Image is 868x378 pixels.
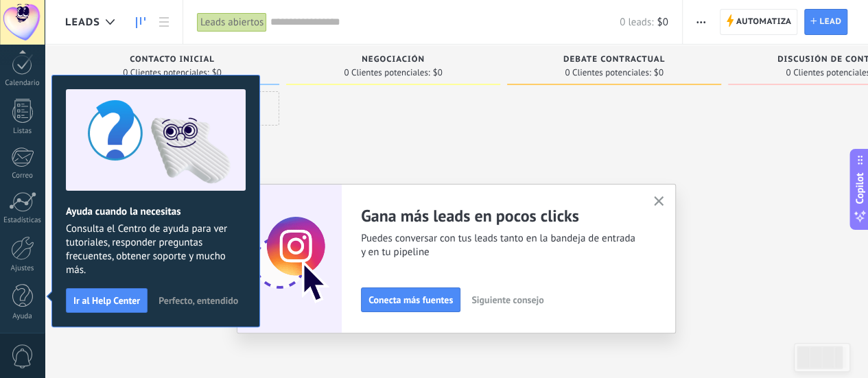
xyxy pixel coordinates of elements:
[3,79,43,88] div: Calendario
[159,296,238,305] span: Perfecto, entendido
[344,69,430,77] span: 0 Clientes potenciales:
[563,55,665,64] span: Debate contractual
[657,16,668,29] span: $0
[3,216,43,225] div: Estadísticas
[691,9,711,35] button: Más
[853,172,867,204] span: Copilot
[3,127,43,136] div: Listas
[130,55,215,64] span: Contacto inicial
[465,290,550,310] button: Siguiente consejo
[620,16,653,29] span: 0 leads:
[361,205,637,226] h2: Gana más leads en pocos clicks
[3,264,43,273] div: Ajustes
[212,69,222,77] span: $0
[736,10,792,34] span: Automatiza
[129,9,152,36] a: Leads
[72,55,272,67] div: Contacto inicial
[471,295,543,305] span: Siguiente consejo
[654,69,664,77] span: $0
[3,312,43,321] div: Ayuda
[123,69,209,77] span: 0 Clientes potenciales:
[65,16,100,29] span: Leads
[66,222,246,277] span: Consulta el Centro de ayuda para ver tutoriales, responder preguntas frecuentes, obtener soporte ...
[152,9,176,36] a: Lista
[361,232,637,259] span: Puedes conversar con tus leads tanto en la bandeja de entrada y en tu pipeline
[362,55,425,64] span: Negociación
[152,290,244,311] button: Perfecto, entendido
[819,10,841,34] span: Lead
[514,55,714,67] div: Debate contractual
[73,296,140,305] span: Ir al Help Center
[361,287,460,312] button: Conecta más fuentes
[804,9,847,35] a: Lead
[3,172,43,180] div: Correo
[720,9,798,35] a: Automatiza
[433,69,443,77] span: $0
[565,69,650,77] span: 0 Clientes potenciales:
[293,55,493,67] div: Negociación
[368,295,453,305] span: Conecta más fuentes
[197,12,267,32] div: Leads abiertos
[66,288,148,313] button: Ir al Help Center
[66,205,246,218] h2: Ayuda cuando la necesitas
